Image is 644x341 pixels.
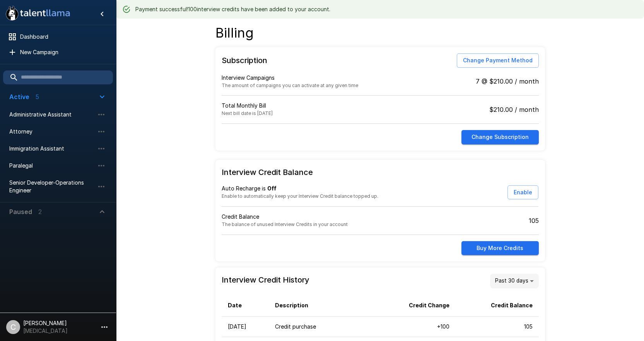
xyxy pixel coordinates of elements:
[457,53,539,68] button: Change Payment Method
[222,74,275,82] p: Interview Campaigns
[374,316,456,337] td: + 100
[461,130,539,144] button: Change Subscription
[461,241,539,255] button: Buy More Credits
[490,274,539,288] div: Past 30 days
[529,216,539,225] p: 105
[267,185,277,192] b: Off
[269,316,374,337] td: Credit purchase
[222,274,309,288] h6: Interview Credit History
[456,316,539,337] td: 105
[476,77,539,86] p: 7 @ $210.00 / month
[222,185,486,192] p: Auto Recharge is
[222,213,380,221] p: Credit Balance
[275,302,308,308] b: Description
[222,82,358,88] span: The amount of campaigns you can activate at any given time
[409,302,449,308] b: Credit Change
[222,110,273,116] span: Next bill date is [DATE]
[507,185,538,200] button: Enable
[215,25,254,41] h4: Billing
[222,221,348,227] span: The balance of unused Interview Credits in your account
[228,302,242,308] b: Date
[222,316,269,337] th: [DATE]
[222,193,378,199] span: Enable to automatically keep your Interview Credit balance topped up.
[222,54,267,67] h6: Subscription
[135,2,330,16] div: Payment successful! 100 interview credits have been added to your account.
[489,105,539,114] p: $210.00 / month
[222,102,380,110] p: Total Monthly Bill
[491,302,533,308] b: Credit Balance
[222,166,539,178] h6: Interview Credit Balance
